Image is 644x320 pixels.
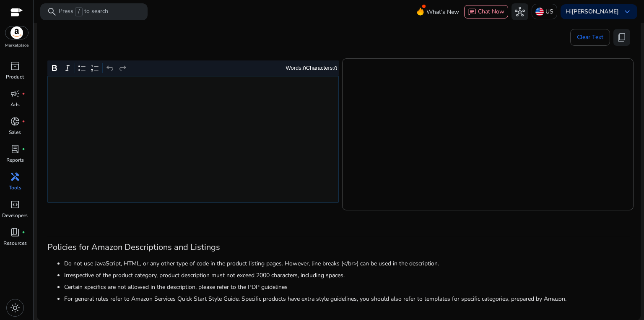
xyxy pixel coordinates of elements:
span: handyman [10,172,20,182]
p: Reports [6,156,24,164]
span: keyboard_arrow_down [622,7,632,17]
span: lab_profile [10,144,20,154]
img: amazon.svg [5,26,28,39]
div: Editor toolbar [47,60,339,76]
p: Hi [566,9,619,15]
span: Chat Now [478,8,504,16]
button: hub [512,3,528,20]
li: Do not use JavaScript, HTML, or any other type of code in the product listing pages. However, lin... [64,259,630,268]
span: chat [468,8,476,16]
div: Rich Text Editor. Editing area: main. Press Alt+0 for help. [47,76,339,203]
p: Marketplace [5,42,29,49]
p: Developers [2,212,28,219]
span: fiber_manual_record [22,147,25,151]
button: Clear Text [570,29,610,46]
p: Sales [9,129,21,136]
li: For general rules refer to Amazon Services Quick Start Style Guide. Specific products have extra ... [64,294,630,303]
p: Press to search [59,7,108,16]
span: code_blocks [10,199,20,210]
span: search [47,7,57,17]
label: 0 [334,65,337,71]
p: US [545,4,553,19]
span: hub [515,7,525,17]
li: Certain specifics are not allowed in the description, please refer to the PDP guidelines [64,283,630,291]
span: campaign [10,89,20,99]
span: light_mode [10,303,20,313]
button: chatChat Now [464,5,508,18]
p: Tools [9,184,21,191]
li: Irrespective of the product category, product description must not exceed 2000 characters, includ... [64,271,630,280]
b: [PERSON_NAME] [571,8,619,16]
span: book_4 [10,227,20,237]
span: inventory_2 [10,61,20,71]
img: us.svg [535,8,544,16]
span: Clear Text [577,29,603,46]
div: Words: Characters: [286,63,338,73]
span: donut_small [10,116,20,126]
span: fiber_manual_record [22,231,25,234]
span: fiber_manual_record [22,92,25,95]
p: Resources [3,239,27,247]
h3: Policies for Amazon Descriptions and Listings [47,242,630,252]
span: / [75,7,83,16]
p: Product [6,73,24,81]
span: What's New [426,5,459,19]
p: Ads [10,101,20,108]
label: 0 [303,65,306,71]
span: fiber_manual_record [22,120,25,123]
